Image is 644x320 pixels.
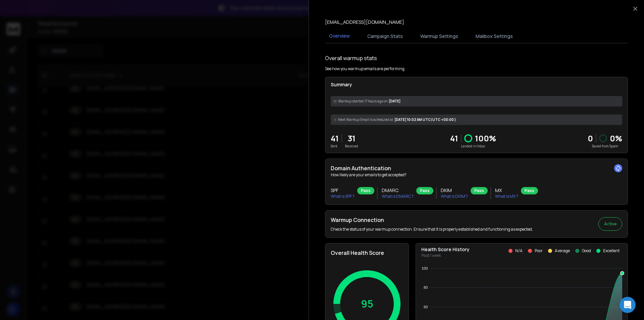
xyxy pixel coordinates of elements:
p: 31 [345,133,358,144]
p: 100 % [475,133,496,144]
p: 41 [331,133,339,144]
p: What is MX ? [495,194,518,199]
span: Warmup started 17 hours ago on [338,99,387,104]
h2: Overall Health Score [331,249,403,257]
p: 0 % [610,133,622,144]
h3: DMARC [382,187,414,194]
p: Good [582,248,591,254]
tspan: 60 [424,305,428,309]
p: What is DKIM ? [441,194,468,199]
span: Next Warmup Email is scheduled at [338,117,393,122]
p: Received [345,144,358,149]
h3: SPF [331,187,355,194]
p: Saved from Spam [588,144,622,149]
button: Campaign Stats [363,29,407,44]
p: N/A [515,248,523,254]
button: Overview [325,29,354,44]
p: Poor [535,248,543,254]
h3: MX [495,187,518,194]
div: [DATE] [331,96,622,106]
p: Sent [331,144,339,149]
button: Mailbox Settings [472,29,517,44]
p: See how you warmup emails are performing [325,66,405,72]
p: Check the status of your warmup connection. Ensure that it is properly established and functionin... [331,227,533,232]
tspan: 80 [424,285,428,289]
h3: DKIM [441,187,468,194]
div: Open Intercom Messenger [620,297,636,313]
div: Pass [357,187,374,194]
p: Landed in Inbox [450,144,496,149]
p: 95 [361,298,373,310]
div: Pass [471,187,488,194]
p: What is DMARC ? [382,194,414,199]
p: Health Score History [421,246,470,253]
p: What is SPF ? [331,194,355,199]
p: [EMAIL_ADDRESS][DOMAIN_NAME] [325,19,404,26]
p: How likely are your emails to get accepted? [331,172,622,178]
p: Average [555,248,570,254]
div: [DATE] 10:02 AM UTC (UTC +00:00 ) [331,115,622,125]
tspan: 100 [422,266,428,270]
h2: Warmup Connection [331,216,533,224]
h2: Domain Authentication [331,164,622,172]
button: Active [598,217,622,231]
p: Excellent [603,248,620,254]
p: 41 [450,133,458,144]
strong: 0 [588,133,593,144]
p: Summary [331,81,622,88]
h1: Overall warmup stats [325,54,377,62]
div: Pass [521,187,538,194]
p: Past 1 week [421,253,470,258]
button: Warmup Settings [416,29,462,44]
div: Pass [416,187,433,194]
